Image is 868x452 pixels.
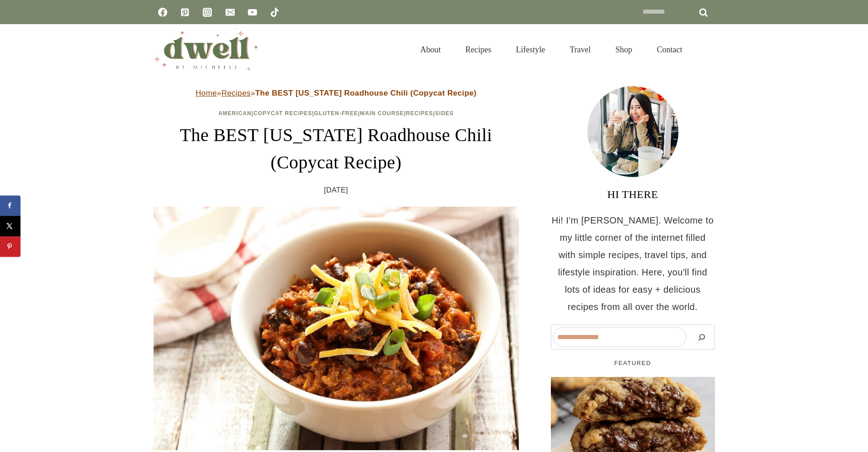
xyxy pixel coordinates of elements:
[314,110,358,117] a: Gluten-Free
[154,207,519,450] img: texas roadhouse chili recipe in a bowl
[195,89,217,97] a: Home
[503,34,557,66] a: Lifestyle
[435,110,454,117] a: Sides
[699,42,715,57] button: View Search Form
[551,186,715,203] h3: HI THERE
[154,3,172,21] a: Facebook
[408,34,453,66] a: About
[154,122,519,176] h1: The BEST [US_STATE] Roadhouse Chili (Copycat Recipe)
[691,327,713,347] button: Search
[218,110,454,117] span: | | | | |
[221,3,239,21] a: Email
[603,34,644,66] a: Shop
[324,183,348,197] time: [DATE]
[645,34,695,66] a: Contact
[266,3,284,21] a: TikTok
[154,29,258,71] img: DWELL by michelle
[453,34,503,66] a: Recipes
[253,110,312,117] a: Copycat Recipes
[551,212,715,315] p: Hi! I'm [PERSON_NAME]. Welcome to my little corner of the internet filled with simple recipes, tr...
[198,3,216,21] a: Instagram
[360,110,404,117] a: Main Course
[408,34,694,66] nav: Primary Navigation
[255,89,477,97] strong: The BEST [US_STATE] Roadhouse Chili (Copycat Recipe)
[557,34,603,66] a: Travel
[243,3,262,21] a: YouTube
[195,89,477,97] span: » »
[221,89,251,97] a: Recipes
[406,110,433,117] a: Recipes
[218,110,252,117] a: American
[176,3,194,21] a: Pinterest
[551,359,715,368] h5: FEATURED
